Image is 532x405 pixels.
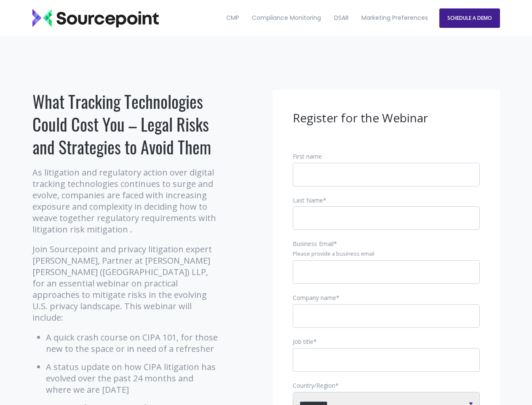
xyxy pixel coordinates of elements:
[293,196,323,204] span: Last Name
[293,294,336,302] span: Company name
[293,337,313,346] span: Job title
[32,90,220,158] h1: What Tracking Technologies Could Cost You – Legal Risks and Strategies to Avoid Them
[46,361,220,395] li: A status update on how CIPA litigation has evolved over the past 24 months and where we are [DATE]
[293,152,322,160] span: First name
[439,8,500,28] a: SCHEDULE A DEMO
[32,243,220,323] p: Join Sourcepoint and privacy litigation expert [PERSON_NAME], Partner at [PERSON_NAME] [PERSON_NA...
[293,240,334,248] span: Business Email
[32,9,159,27] img: Sourcepoint_logo_black_transparent (2)-2
[32,167,220,235] p: As litigation and regulatory action over digital tracking technologies continues to surge and evo...
[46,332,220,354] li: A quick crash course on CIPA 101, for those new to the space or in need of a refresher
[293,110,480,126] h3: Register for the Webinar
[293,250,480,258] legend: Please provide a business email
[293,381,335,389] span: Country/Region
